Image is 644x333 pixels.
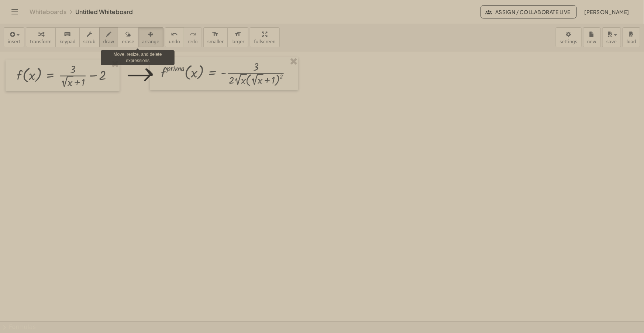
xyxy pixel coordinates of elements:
[606,39,617,44] span: save
[138,27,163,47] button: arrange
[623,27,640,47] button: load
[30,39,52,44] span: transform
[9,6,21,18] button: Toggle navigation
[64,30,71,39] i: keyboard
[169,39,180,44] span: undo
[627,39,636,44] span: load
[171,30,178,39] i: undo
[481,5,577,18] button: Assign / Collaborate Live
[602,27,621,47] button: save
[99,27,118,47] button: draw
[583,27,601,47] button: new
[30,8,66,16] a: Whiteboards
[207,39,224,44] span: smaller
[4,27,24,47] button: insert
[79,27,100,47] button: scrub
[188,39,198,44] span: redo
[212,30,219,39] i: format_size
[227,27,248,47] button: format_sizelarger
[122,39,134,44] span: erase
[83,39,96,44] span: scrub
[584,9,629,15] span: [PERSON_NAME]
[250,27,279,47] button: fullscreen
[560,39,578,44] span: settings
[234,30,241,39] i: format_size
[556,27,582,47] button: settings
[587,39,596,44] span: new
[26,27,56,47] button: transform
[189,30,196,39] i: redo
[487,9,571,15] span: Assign / Collaborate Live
[101,50,175,65] div: Move, resize, and delete expressions
[231,39,244,44] span: larger
[142,39,159,44] span: arrange
[103,39,114,44] span: draw
[59,39,76,44] span: keypad
[254,39,275,44] span: fullscreen
[184,27,202,47] button: redoredo
[165,27,184,47] button: undoundo
[8,39,20,44] span: insert
[578,5,635,18] button: [PERSON_NAME]
[118,27,138,47] button: erase
[55,27,80,47] button: keyboardkeypad
[203,27,228,47] button: format_sizesmaller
